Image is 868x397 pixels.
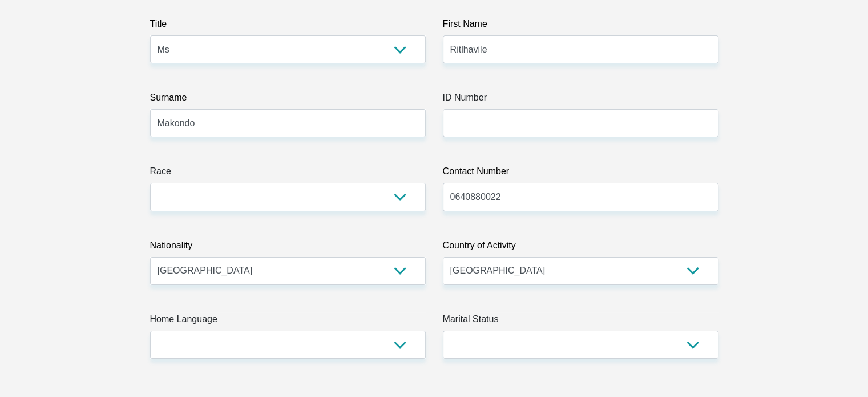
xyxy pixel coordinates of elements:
[443,91,718,109] label: ID Number
[150,109,426,137] input: Surname
[443,165,718,183] label: Contact Number
[443,239,718,257] label: Country of Activity
[150,239,426,257] label: Nationality
[443,35,718,63] input: First Name
[443,109,718,137] input: ID Number
[150,165,426,183] label: Race
[443,17,718,35] label: First Name
[443,312,718,331] label: Marital Status
[150,17,426,35] label: Title
[150,91,426,109] label: Surname
[443,183,718,211] input: Contact Number
[150,312,426,331] label: Home Language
